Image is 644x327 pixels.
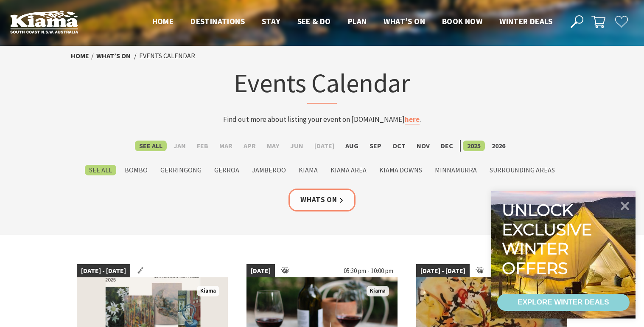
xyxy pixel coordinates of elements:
[156,165,206,175] label: Gerringong
[85,165,116,175] label: See All
[239,141,260,151] label: Apr
[487,141,510,151] label: 2026
[412,141,434,151] label: Nov
[485,165,559,175] label: Surrounding Areas
[294,165,322,175] label: Kiama
[384,16,425,26] span: What’s On
[365,141,386,151] label: Sep
[197,286,219,296] span: Kiama
[152,16,174,26] span: Home
[502,200,596,278] div: Unlock exclusive winter offers
[416,264,470,278] span: [DATE] - [DATE]
[135,141,167,151] label: See All
[297,16,331,26] span: See & Do
[375,165,426,175] label: Kiama Downs
[367,286,389,296] span: Kiama
[190,16,245,26] span: Destinations
[288,189,356,211] a: Whats On
[77,264,130,278] span: [DATE] - [DATE]
[210,165,244,175] label: Gerroa
[405,115,420,124] a: here
[341,141,363,151] label: Aug
[463,141,485,151] label: 2025
[326,165,371,175] label: Kiama Area
[442,16,482,26] span: Book now
[246,264,275,278] span: [DATE]
[437,141,457,151] label: Dec
[139,51,195,62] li: Events Calendar
[120,165,152,175] label: Bombo
[497,294,630,311] a: EXPLORE WINTER DEALS
[310,141,339,151] label: [DATE]
[263,141,283,151] label: May
[388,141,410,151] label: Oct
[193,141,213,151] label: Feb
[156,114,488,125] p: Find out more about listing your event on [DOMAIN_NAME] .
[156,66,488,104] h1: Events Calendar
[10,10,78,34] img: Kiama Logo
[499,16,552,26] span: Winter Deals
[348,16,367,26] span: Plan
[262,16,280,26] span: Stay
[248,165,290,175] label: Jamberoo
[96,51,131,60] a: What’s On
[144,15,561,29] nav: Main Menu
[339,264,398,278] span: 05:30 pm - 10:00 pm
[518,294,609,311] div: EXPLORE WINTER DEALS
[215,141,237,151] label: Mar
[286,141,308,151] label: Jun
[71,51,89,60] a: Home
[169,141,190,151] label: Jan
[431,165,481,175] label: Minnamurra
